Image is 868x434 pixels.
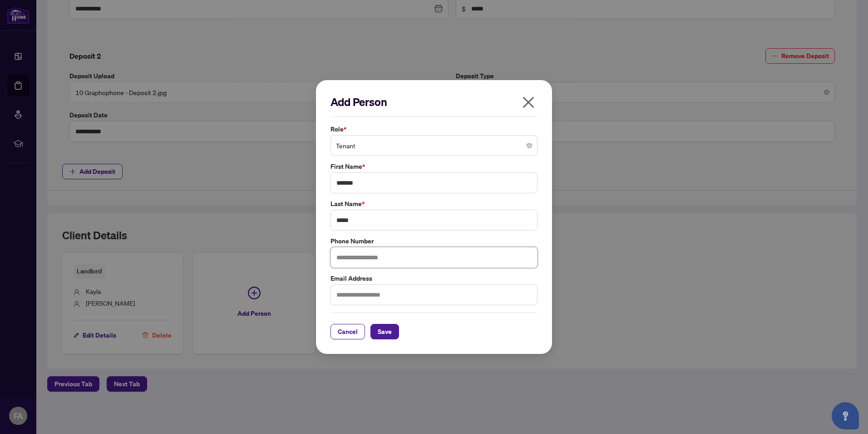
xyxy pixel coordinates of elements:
[330,124,538,134] label: Role
[330,199,538,209] label: Last Name
[330,236,538,246] label: Phone Number
[338,324,358,339] span: Cancel
[330,324,365,339] button: Cancel
[521,95,536,110] span: close
[527,143,532,148] span: close-circle
[378,324,392,339] span: Save
[330,161,538,172] label: First Name
[330,95,538,109] h2: Add Person
[336,137,532,154] span: Tenant
[832,402,859,429] button: Open asap
[370,324,399,339] button: Save
[330,273,538,283] label: Email Address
